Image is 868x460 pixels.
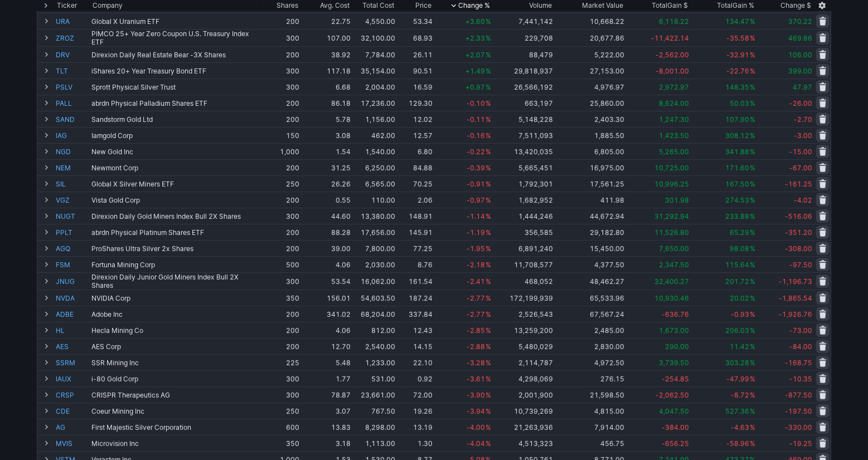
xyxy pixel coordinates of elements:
a: DRV [56,47,89,62]
span: -11,422.14 [651,34,689,42]
span: 115.64 [725,261,749,269]
a: VGZ [56,192,89,208]
span: -2.18 [467,261,485,269]
span: 65.29 [730,228,749,237]
div: New Gold Inc [91,148,259,156]
td: 250 [260,175,300,192]
a: MVIS [56,435,89,451]
span: % [750,277,755,286]
div: Vista Gold Corp [91,196,259,204]
td: 38.92 [300,46,352,62]
span: -0.39 [467,164,485,172]
span: -1.19 [467,228,485,237]
div: Iamgold Corp [91,131,259,140]
td: 26.11 [396,46,434,62]
td: 70.25 [396,175,434,192]
span: 107.90 [725,115,749,124]
td: 1,000 [260,143,300,159]
td: 26.26 [300,175,352,192]
span: -0.16 [467,131,485,140]
td: 148.91 [396,208,434,224]
a: JNUG [56,273,89,290]
td: 161.54 [396,272,434,290]
span: % [486,99,491,107]
td: 200 [260,95,300,111]
td: 68.93 [396,29,434,46]
div: abrdn Physical Palladium Shares ETF [91,99,259,107]
td: 200 [260,306,300,322]
td: 6,250.00 [352,159,396,175]
span: % [486,342,491,351]
span: -4.02 [794,196,812,204]
td: 6,891,240 [492,240,555,256]
td: 1.54 [300,143,352,159]
span: -26.00 [789,99,812,107]
td: 7,784.00 [352,46,396,62]
span: -3.00 [794,131,812,140]
td: 337.84 [396,306,434,322]
span: 2,972.97 [659,83,689,91]
span: 11.42 [730,342,749,351]
div: abrdn Physical Platinum Shares ETF [91,228,259,237]
td: 17,561.25 [554,175,625,192]
span: % [486,244,491,253]
td: 2,403.30 [554,111,625,127]
td: 4.06 [300,256,352,272]
td: 150 [260,127,300,143]
td: 200 [260,224,300,240]
td: 356,585 [492,224,555,240]
td: 1,792,301 [492,175,555,192]
span: % [750,17,755,26]
td: 16,062.00 [352,272,396,290]
span: -1,865.54 [779,294,812,302]
td: 7,800.00 [352,240,396,256]
td: 200 [260,13,300,29]
td: 229,708 [492,29,555,46]
span: -0.91 [467,180,485,188]
div: Global X Silver Miners ETF [91,180,259,188]
span: 2,347.50 [659,261,689,269]
td: 44.60 [300,208,352,224]
span: -1.95 [467,244,485,253]
td: 200 [260,322,300,338]
span: % [486,326,491,335]
span: % [750,294,755,302]
a: HL [56,322,89,338]
span: 308.12 [725,131,749,140]
span: % [486,164,491,172]
td: 341.02 [300,306,352,322]
td: 25,860.00 [554,95,625,111]
td: 5.78 [300,111,352,127]
div: iShares 20+ Year Treasury Bond ETF [91,67,259,75]
td: 1,885.50 [554,127,625,143]
a: CRSP [56,387,89,403]
span: +0.97 [465,83,485,91]
td: 4.06 [300,322,352,338]
div: Direxion Daily Real Estate Bear -3X Shares [91,51,259,59]
span: 32,400.27 [654,277,689,286]
td: 300 [260,62,300,79]
td: 17,236.00 [352,95,396,111]
a: AGQ [56,241,89,256]
span: % [750,244,755,253]
td: 68,204.00 [352,306,396,322]
a: URA [56,13,89,29]
td: 13,420,035 [492,143,555,159]
td: 13,259,200 [492,322,555,338]
td: 187.24 [396,290,434,306]
td: 117.18 [300,62,352,79]
span: % [486,180,491,188]
td: 300 [260,272,300,290]
span: 399.00 [788,67,812,75]
span: % [750,164,755,172]
td: 90.51 [396,62,434,79]
td: 13,380.00 [352,208,396,224]
span: 47.97 [793,83,812,91]
span: 341.88 [725,148,749,156]
td: 200 [260,111,300,127]
span: 10,725.00 [654,164,689,172]
td: 200 [260,46,300,62]
td: 65,533.96 [554,290,625,306]
span: % [486,148,491,156]
a: FSM [56,257,89,272]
